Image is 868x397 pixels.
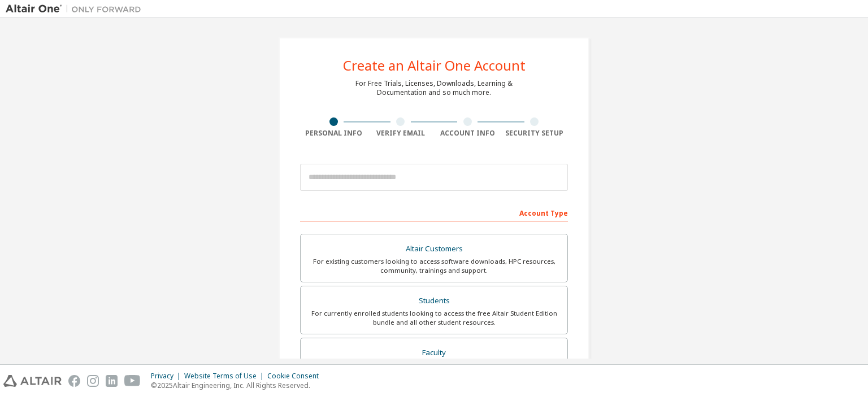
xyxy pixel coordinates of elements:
div: For currently enrolled students looking to access the free Altair Student Edition bundle and all ... [307,309,561,327]
img: instagram.svg [87,375,99,387]
div: Altair Customers [307,241,561,257]
div: Personal Info [300,129,367,138]
p: © 2025 Altair Engineering, Inc. All Rights Reserved. [151,381,325,390]
div: Account Info [434,129,501,138]
div: Security Setup [501,129,568,138]
img: altair_logo.svg [3,375,62,387]
div: Website Terms of Use [184,372,267,381]
img: facebook.svg [68,375,80,387]
div: For existing customers looking to access software downloads, HPC resources, community, trainings ... [307,257,561,275]
div: Students [307,293,561,309]
div: Account Type [300,203,568,221]
div: Verify Email [367,129,435,138]
div: Cookie Consent [267,372,325,381]
img: linkedin.svg [106,375,118,387]
img: Altair One [6,3,147,15]
div: Privacy [151,372,184,381]
div: Faculty [307,345,561,361]
div: For Free Trials, Licenses, Downloads, Learning & Documentation and so much more. [355,79,513,97]
img: youtube.svg [124,375,141,387]
div: Create an Altair One Account [343,59,526,72]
